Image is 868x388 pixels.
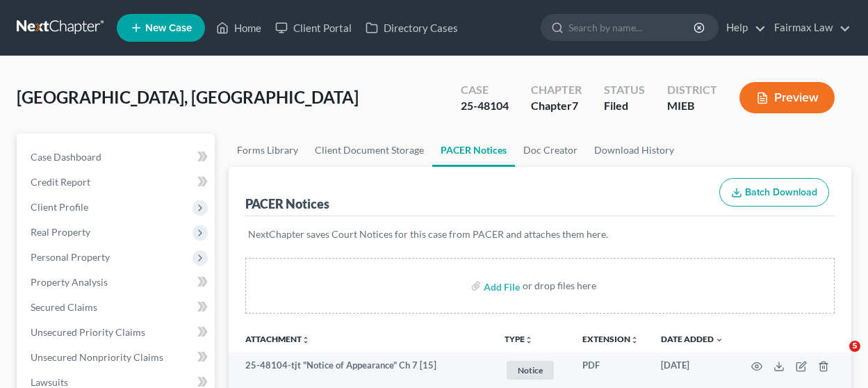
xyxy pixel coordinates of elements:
[849,341,860,352] span: 5
[523,279,596,293] div: or drop files here
[209,15,268,40] a: Home
[821,341,854,374] iframe: Intercom live chat
[667,98,717,114] div: MIEB
[31,376,68,388] span: Lawsuits
[19,295,215,320] a: Secured Claims
[432,134,515,167] a: PACER Notices
[19,270,215,295] a: Property Analysis
[586,134,682,167] a: Download History
[306,134,432,167] a: Client Document Storage
[302,336,310,344] i: unfold_more
[31,326,145,338] span: Unsecured Priority Claims
[461,98,509,114] div: 25-48104
[505,359,560,382] a: Notice
[229,353,493,388] td: 25-48104-tjt "Notice of Appearance" Ch 7 [15]
[505,335,533,344] button: TYPEunfold_more
[515,134,586,167] a: Doc Creator
[31,276,108,288] span: Property Analysis
[531,98,582,114] div: Chapter
[31,176,90,188] span: Credit Report
[19,320,215,345] a: Unsecured Priority Claims
[719,15,766,40] a: Help
[767,15,851,40] a: Fairmax Law
[715,336,723,344] i: expand_more
[531,82,582,98] div: Chapter
[507,361,554,380] span: Notice
[31,251,110,263] span: Personal Property
[19,145,215,170] a: Case Dashboard
[568,15,696,40] input: Search by name...
[31,201,88,213] span: Client Profile
[268,15,359,40] a: Client Portal
[461,82,509,98] div: Case
[661,334,723,344] a: Date Added expand_more
[630,336,639,344] i: unfold_more
[650,353,735,388] td: [DATE]
[17,87,359,107] span: [GEOGRAPHIC_DATA], [GEOGRAPHIC_DATA]
[31,151,101,163] span: Case Dashboard
[229,134,306,167] a: Forms Library
[245,195,329,212] div: PACER Notices
[604,98,645,114] div: Filed
[359,15,465,40] a: Directory Cases
[719,178,829,207] button: Batch Download
[604,82,645,98] div: Status
[572,99,578,112] span: 7
[245,334,310,344] a: Attachmentunfold_more
[19,170,215,195] a: Credit Report
[667,82,717,98] div: District
[582,334,639,344] a: Extensionunfold_more
[571,353,650,388] td: PDF
[248,227,832,241] p: NextChapter saves Court Notices for this case from PACER and attaches them here.
[31,351,163,363] span: Unsecured Nonpriority Claims
[19,345,215,370] a: Unsecured Nonpriority Claims
[739,82,835,113] button: Preview
[31,226,90,238] span: Real Property
[31,301,97,313] span: Secured Claims
[525,336,533,344] i: unfold_more
[145,23,192,33] span: New Case
[745,186,817,198] span: Batch Download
